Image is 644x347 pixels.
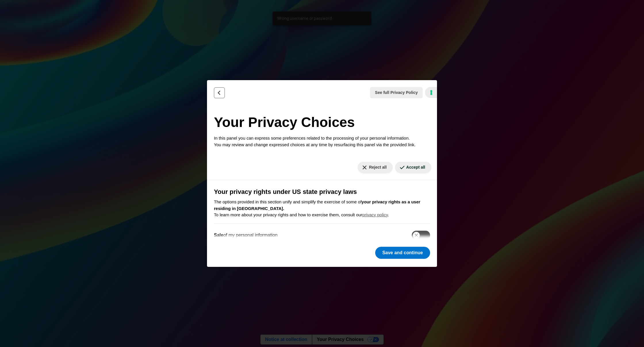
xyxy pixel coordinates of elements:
[370,87,423,98] button: See full Privacy Policy
[425,87,437,98] a: iubenda - Cookie Policy and Cookie Compliance Management
[395,162,431,173] button: Accept all
[358,162,392,173] button: Reject all
[375,90,418,96] span: See full Privacy Policy
[214,87,225,98] button: Back
[214,232,277,239] label: of my personal information
[214,199,430,218] p: The options provided in this section unify and simplify the exercise of some of To learn more abo...
[214,112,430,133] h2: Your Privacy Choices
[375,247,430,259] button: Save and continue
[214,187,430,196] h3: Your privacy rights under US state privacy laws
[214,199,420,211] b: your privacy rights as a user residing in [GEOGRAPHIC_DATA].
[214,233,223,238] b: Sale
[362,212,388,217] a: privacy policy
[214,135,430,148] p: In this panel you can express some preferences related to the processing of your personal informa...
